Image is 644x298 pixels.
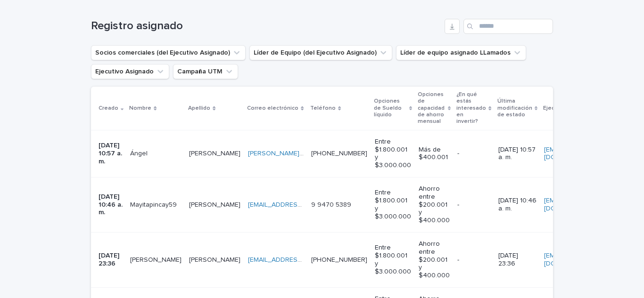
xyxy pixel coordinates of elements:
[129,105,151,111] font: Nombre
[543,105,594,111] font: Ejecutivo Asignado
[99,105,118,111] font: Creado
[456,92,486,125] font: ¿En qué estás interesado en invertir?
[189,201,240,208] font: [PERSON_NAME]
[396,45,526,60] button: Líder de equipo asignado LLamados
[457,150,459,157] font: -
[375,189,411,219] font: Entre $1.800.001 y $3.000.000
[418,92,445,125] font: Opciones de capacidad de ahorro mensual
[249,45,392,60] button: Líder de Equipo (del Ejecutivo Asignado)
[311,150,367,157] a: [PHONE_NUMBER]
[130,201,177,208] font: Mayitapincay59
[99,252,121,267] font: [DATE] 23:36
[189,150,240,157] font: [PERSON_NAME]
[544,146,600,161] font: [EMAIL_ADDRESS][DOMAIN_NAME]
[91,45,246,60] button: Socios comerciales (del Ejecutivo Asignado)
[130,257,182,263] font: [PERSON_NAME]
[457,201,459,208] font: -
[375,138,411,169] font: Entre $1.800.001 y $3.000.000
[91,20,183,32] font: Registro asignado
[374,98,402,118] font: Opciones de Sueldo líquido
[544,197,600,212] font: [EMAIL_ADDRESS][DOMAIN_NAME]
[544,252,600,268] a: [EMAIL_ADDRESS][DOMAIN_NAME]
[544,146,600,162] a: [EMAIL_ADDRESS][DOMAIN_NAME]
[457,257,459,263] font: -
[130,150,148,157] font: Ángel
[311,257,367,263] a: [PHONE_NUMBER]
[248,201,355,208] a: [EMAIL_ADDRESS][DOMAIN_NAME]
[498,197,538,212] font: [DATE] 10:46 a. m.
[463,19,553,34] input: Buscar
[544,252,600,267] font: [EMAIL_ADDRESS][DOMAIN_NAME]
[99,142,124,165] font: [DATE] 10:57 a. m.
[311,201,351,208] a: 9 9470 5389
[91,64,169,79] button: Ejecutivo Asignado
[544,197,600,213] a: [EMAIL_ADDRESS][DOMAIN_NAME]
[310,105,336,111] font: Teléfono
[248,257,355,263] a: [EMAIL_ADDRESS][DOMAIN_NAME]
[188,105,210,111] font: Apellido
[173,64,238,79] button: Campaña UTM
[419,241,450,279] font: Ahorro entre $200.001 y $400.000
[375,244,411,274] font: Entre $1.800.001 y $3.000.000
[419,146,448,161] font: Más de $400.001
[189,257,240,263] font: [PERSON_NAME]
[497,98,532,118] font: Última modificación de estado
[498,146,537,161] font: [DATE] 10:57 a. m.
[99,193,124,216] font: [DATE] 10:46 a. m.
[248,150,426,157] a: [PERSON_NAME][EMAIL_ADDRESS][DATE][DOMAIN_NAME]
[247,105,298,111] font: Correo electrónico
[498,252,520,267] font: [DATE] 23:36
[419,185,450,224] font: Ahorro entre $200.001 y $400.000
